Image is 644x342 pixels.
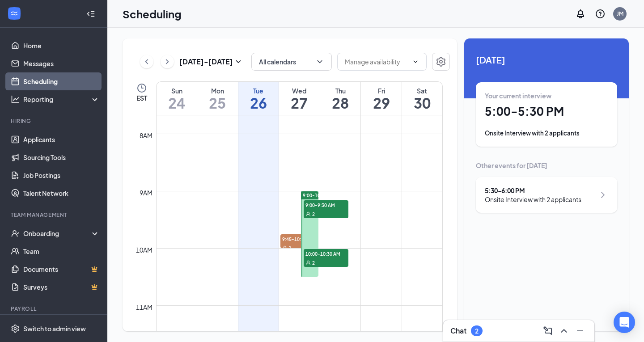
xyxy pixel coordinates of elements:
[10,9,19,18] svg: WorkstreamLogo
[136,93,147,102] span: EST
[23,72,100,90] a: Scheduling
[595,8,606,19] svg: QuestionInfo
[23,229,92,238] div: Onboarding
[305,260,311,266] svg: User
[559,325,569,336] svg: ChevronUp
[541,324,555,338] button: ComposeMessage
[197,86,238,95] div: Mon
[23,278,100,296] a: SurveysCrown
[485,104,608,119] h1: 5:00 - 5:30 PM
[11,229,20,238] svg: UserCheck
[138,188,154,198] div: 9am
[279,95,320,110] h1: 27
[238,82,279,115] a: August 26, 2025
[136,83,147,93] svg: Clock
[157,95,197,110] h1: 24
[157,82,197,115] a: August 24, 2025
[86,9,95,18] svg: Collapse
[303,192,335,198] span: 9:00-10:30 AM
[320,82,361,115] a: August 28, 2025
[163,56,172,67] svg: ChevronRight
[617,10,623,17] div: JM
[11,324,20,333] svg: Settings
[402,86,442,95] div: Sat
[614,312,635,333] div: Open Intercom Messenger
[23,131,100,148] a: Applicants
[23,55,100,72] a: Messages
[432,53,450,71] button: Settings
[161,55,174,68] button: ChevronRight
[140,55,153,68] button: ChevronLeft
[138,131,154,140] div: 8am
[11,211,98,219] div: Team Management
[11,117,98,125] div: Hiring
[23,95,100,104] div: Reporting
[289,245,292,251] span: 1
[238,95,279,110] h1: 26
[402,82,442,115] a: August 30, 2025
[476,161,617,170] div: Other events for [DATE]
[11,305,98,312] div: Payroll
[573,324,587,338] button: Minimize
[315,57,324,66] svg: ChevronDown
[597,190,608,200] svg: ChevronRight
[23,148,100,166] a: Sourcing Tools
[23,242,100,260] a: Team
[23,324,86,333] div: Switch to admin view
[475,327,479,335] div: 2
[179,57,233,67] h3: [DATE] - [DATE]
[142,56,151,67] svg: ChevronLeft
[485,195,581,204] div: Onsite Interview with 2 applicants
[11,95,20,104] svg: Analysis
[304,249,348,258] span: 10:00-10:30 AM
[402,95,442,110] h1: 30
[23,260,100,278] a: DocumentsCrown
[197,82,238,115] a: August 25, 2025
[476,53,617,67] span: [DATE]
[134,302,154,312] div: 11am
[320,86,361,95] div: Thu
[157,86,197,95] div: Sun
[320,95,361,110] h1: 28
[251,53,332,71] button: All calendarsChevronDown
[542,325,553,336] svg: ComposeMessage
[282,245,288,251] svg: User
[305,211,311,217] svg: User
[450,326,466,336] h3: Chat
[575,325,585,336] svg: Minimize
[23,166,100,184] a: Job Postings
[280,234,318,243] span: 9:45-10:00 AM
[279,86,320,95] div: Wed
[412,58,419,65] svg: ChevronDown
[238,86,279,95] div: Tue
[23,184,100,202] a: Talent Network
[575,8,586,19] svg: Notifications
[23,37,100,55] a: Home
[361,82,402,115] a: August 29, 2025
[361,86,402,95] div: Fri
[123,6,182,21] h1: Scheduling
[345,57,408,67] input: Manage availability
[279,82,320,115] a: August 27, 2025
[557,324,571,338] button: ChevronUp
[233,56,244,67] svg: SmallChevronDown
[436,56,446,67] svg: Settings
[134,245,154,255] div: 10am
[197,95,238,110] h1: 25
[312,211,315,217] span: 2
[485,186,581,195] div: 5:30 - 6:00 PM
[304,200,348,209] span: 9:00-9:30 AM
[485,91,608,100] div: Your current interview
[312,260,315,266] span: 2
[485,129,608,138] div: Onsite Interview with 2 applicants
[361,95,402,110] h1: 29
